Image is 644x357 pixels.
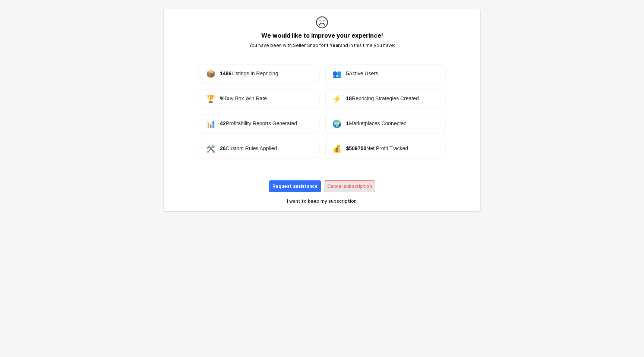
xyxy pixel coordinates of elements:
[224,195,420,207] button: I want to keep my subscription
[269,180,321,192] button: Request assistance
[287,198,357,204] p: I want to keep my subscription
[174,42,470,49] p: You have been with Seller Snap for and in this time you have:
[327,183,372,189] p: Cancel subscription
[324,180,375,192] button: Cancel subscription
[174,32,470,39] h5: We would like to improve your experince!
[326,42,340,48] strong: 1 Year
[272,183,318,189] p: Request assistance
